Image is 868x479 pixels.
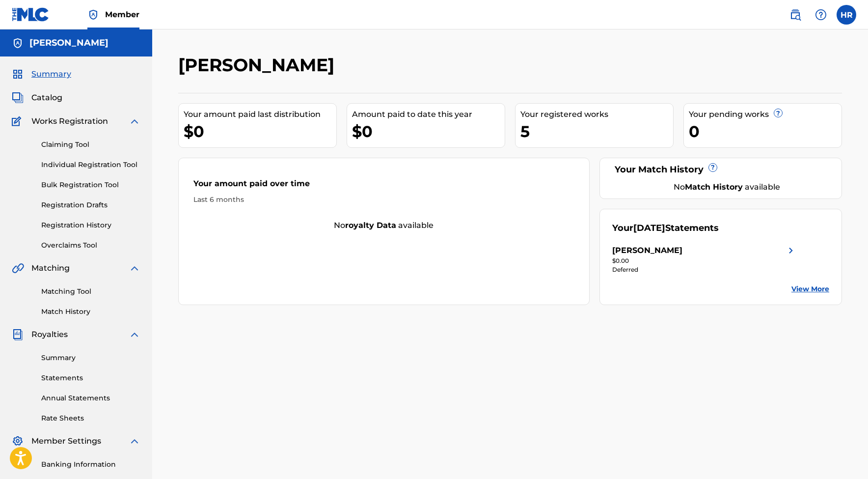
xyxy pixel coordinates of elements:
[12,262,24,274] img: Matching
[12,37,24,49] img: Accounts
[41,353,140,363] a: Summary
[29,37,108,49] h5: Henry Antonio Rivas
[352,120,505,142] div: $0
[87,9,99,21] img: Top Rightsholder
[41,307,140,317] a: Match History
[789,9,801,21] img: search
[612,222,719,235] div: Your Statements
[837,5,856,25] div: User Menu
[12,68,24,80] img: Summary
[624,181,830,193] div: No available
[129,435,140,447] img: expand
[41,220,140,230] a: Registration History
[31,92,62,104] span: Catalog
[345,221,396,230] strong: royalty data
[612,256,797,265] div: $0.00
[179,220,589,231] div: No available
[184,109,336,120] div: Your amount paid last distribution
[129,329,140,340] img: expand
[184,120,336,142] div: $0
[41,200,140,210] a: Registration Drafts
[12,115,25,127] img: Works Registration
[520,109,673,120] div: Your registered works
[12,435,24,447] img: Member Settings
[41,240,140,251] a: Overclaims Tool
[12,329,24,340] img: Royalties
[31,262,70,274] span: Matching
[12,7,50,22] img: MLC Logo
[685,182,743,192] strong: Match History
[520,120,673,142] div: 5
[31,68,71,80] span: Summary
[31,115,108,127] span: Works Registration
[811,5,831,25] div: Help
[689,109,841,120] div: Your pending works
[815,9,827,21] img: help
[786,5,805,25] a: Public Search
[612,245,797,274] a: [PERSON_NAME]right chevron icon$0.00Deferred
[785,245,797,256] img: right chevron icon
[41,373,140,383] a: Statements
[41,286,140,297] a: Matching Tool
[352,109,505,120] div: Amount paid to date this year
[41,160,140,170] a: Individual Registration Tool
[129,262,140,274] img: expand
[31,435,101,447] span: Member Settings
[41,140,140,150] a: Claiming Tool
[105,9,139,20] span: Member
[31,329,68,340] span: Royalties
[193,195,574,205] div: Last 6 months
[193,178,574,195] div: Your amount paid over time
[12,68,71,80] a: SummarySummary
[12,92,24,104] img: Catalog
[612,163,830,176] div: Your Match History
[774,109,782,117] span: ?
[633,223,665,233] span: [DATE]
[709,164,717,171] span: ?
[41,180,140,190] a: Bulk Registration Tool
[612,265,797,274] div: Deferred
[178,54,339,76] h2: [PERSON_NAME]
[41,413,140,423] a: Rate Sheets
[41,393,140,403] a: Annual Statements
[41,459,140,470] a: Banking Information
[12,92,62,104] a: CatalogCatalog
[612,245,682,256] div: [PERSON_NAME]
[689,120,841,142] div: 0
[129,115,140,127] img: expand
[791,284,829,294] a: View More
